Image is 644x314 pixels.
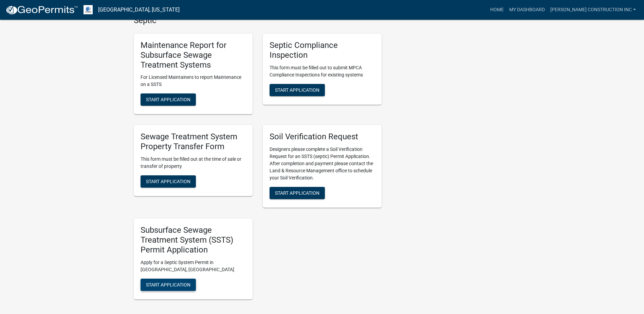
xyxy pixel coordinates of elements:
[146,282,190,287] span: Start Application
[141,175,196,188] button: Start Application
[141,279,196,291] button: Start Application
[548,3,639,16] a: [PERSON_NAME] CONSTRUCTION INC
[270,40,375,60] h5: Septic Compliance Inspection
[270,64,375,78] p: This form must be filled out to submit MPCA Compliance Inspections for existing systems
[141,225,246,255] h5: Subsurface Sewage Treatment System (SSTS) Permit Application
[141,156,246,170] p: This form must be filled out at the time of sale or transfer of property
[275,190,319,196] span: Start Application
[141,74,246,88] p: For Licensed Maintainers to report Maintenance on a SSTS
[98,4,180,16] a: [GEOGRAPHIC_DATA], [US_STATE]
[141,132,246,152] h5: Sewage Treatment System Property Transfer Form
[141,40,246,70] h5: Maintenance Report for Subsurface Sewage Treatment Systems
[84,5,93,14] img: Otter Tail County, Minnesota
[275,87,319,92] span: Start Application
[487,3,507,16] a: Home
[270,84,325,96] button: Start Application
[270,132,375,142] h5: Soil Verification Request
[270,146,375,181] p: Designers please complete a Soil Verification Request for an SSTS (septic) Permit Application. Af...
[507,3,548,16] a: My Dashboard
[141,259,246,273] p: Apply for a Septic System Permit in [GEOGRAPHIC_DATA], [GEOGRAPHIC_DATA]
[134,16,382,25] h4: Septic
[146,97,190,102] span: Start Application
[146,179,190,184] span: Start Application
[141,93,196,106] button: Start Application
[270,187,325,199] button: Start Application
